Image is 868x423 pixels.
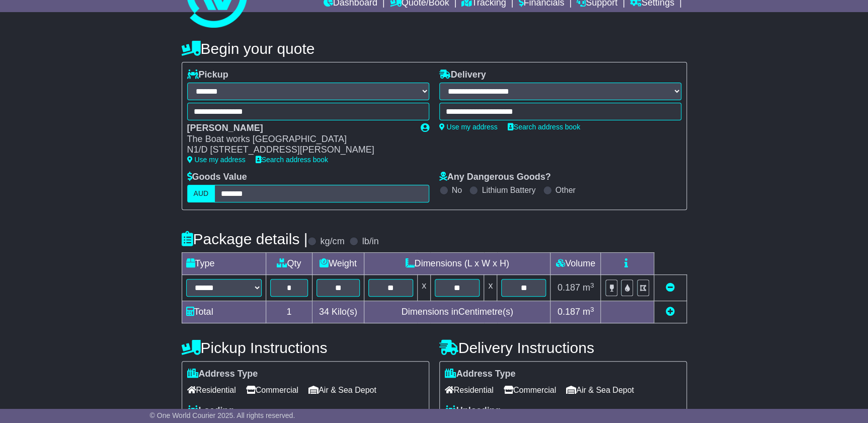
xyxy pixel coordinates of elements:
span: m [583,307,594,317]
span: 34 [319,307,329,317]
label: Other [556,185,576,195]
label: kg/cm [320,236,344,247]
td: Kilo(s) [312,301,364,323]
span: Residential [187,382,236,398]
td: Qty [266,253,312,275]
td: Volume [550,253,601,275]
td: Total [182,301,266,323]
h4: Begin your quote [182,40,687,57]
td: Weight [312,253,364,275]
a: Use my address [187,156,246,164]
label: Address Type [187,369,258,380]
td: x [484,275,497,301]
a: Use my address [439,123,498,131]
div: The Boat works [GEOGRAPHIC_DATA] [187,134,411,145]
span: 0.187 [558,307,580,317]
div: N1/D [STREET_ADDRESS][PERSON_NAME] [187,145,411,156]
span: m [583,283,594,293]
td: x [417,275,430,301]
span: Residential [445,382,494,398]
label: Address Type [445,369,516,380]
span: Commercial [246,382,298,398]
span: © One World Courier 2025. All rights reserved. [150,411,295,419]
h4: Delivery Instructions [439,339,687,356]
label: No [452,185,462,195]
label: Unloading [445,405,501,416]
span: 0.187 [558,283,580,293]
label: Goods Value [187,172,247,183]
a: Search address book [256,156,328,164]
h4: Pickup Instructions [182,339,429,356]
label: AUD [187,185,215,202]
a: Remove this item [666,283,675,293]
sup: 3 [590,306,594,313]
label: lb/in [362,236,378,247]
label: Loading [187,405,234,416]
span: Commercial [504,382,556,398]
td: Type [182,253,266,275]
label: Delivery [439,69,486,81]
div: [PERSON_NAME] [187,123,411,134]
td: Dimensions (L x W x H) [364,253,550,275]
sup: 3 [590,281,594,289]
span: Air & Sea Depot [566,382,634,398]
label: Any Dangerous Goods? [439,172,551,183]
td: Dimensions in Centimetre(s) [364,301,550,323]
a: Search address book [508,123,580,131]
td: 1 [266,301,312,323]
label: Lithium Battery [482,185,535,195]
label: Pickup [187,69,228,81]
a: Add new item [666,307,675,317]
span: Air & Sea Depot [308,382,376,398]
h4: Package details | [182,231,308,247]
